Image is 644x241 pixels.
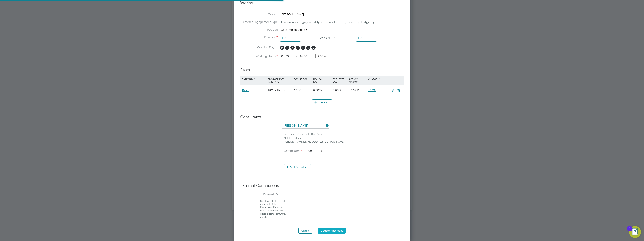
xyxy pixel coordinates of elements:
span: Gate Person (Zone 5) [281,28,308,32]
input: Search for... [282,123,329,129]
span: 9.00hrs [315,54,327,58]
label: Duration [240,35,278,39]
label: Working Hours [240,54,278,58]
label: Commission [284,149,302,153]
input: Select one [280,35,301,42]
span: 19.28 [368,88,376,92]
span: ( + 0 ) [330,36,337,40]
span: M [280,46,284,50]
span: T [296,46,300,50]
div: Net Temps Limited [284,136,404,140]
span: T [285,46,289,50]
span: S [311,46,316,50]
span: 53.02 [349,88,356,92]
div: [PERSON_NAME][EMAIL_ADDRESS][DOMAIN_NAME] [284,140,404,144]
button: Add Rate [312,99,332,105]
label: Working Days [240,46,278,50]
span: Use this field to export it as part of the Placements Report and use it to connect with other ext... [260,200,286,218]
div: PAYE - Hourly [267,85,293,96]
label: Position [240,28,278,32]
span: W [290,46,295,50]
span: % [321,149,323,153]
div: 12.60 [293,85,312,96]
div: Engagement/ Rate Type [267,76,293,85]
div: Employer Cost [332,76,348,85]
span: ‐ [295,54,298,58]
span: 47 DAYS [320,37,330,40]
div: Holiday Pay [312,76,332,85]
button: Open Resource Center, 1 new notification [629,226,641,238]
input: 17:00 [298,53,313,60]
label: Worker [240,12,278,16]
li: 1. [240,123,404,132]
div: Charge (£) [367,76,390,82]
h3: Worker [240,0,404,9]
h3: Rates [240,64,404,73]
span: 0.00 [313,88,319,92]
div: Pay Rate (£) [293,76,312,82]
button: Cancel [298,228,312,234]
span: Basic [242,88,249,92]
span: This worker's Engagement Type has not been registered by its Agency. [281,20,375,24]
div: Agency Markup [348,76,367,85]
button: Add Consultant [284,164,311,170]
h3: Consultants [240,114,404,120]
div: Rate Name [241,76,267,82]
span: S [306,46,310,50]
input: 08:00 [280,53,294,60]
span: 0.00 [333,88,339,92]
div: 1 [629,229,630,233]
span: [PERSON_NAME] [281,13,304,16]
span: F [301,46,305,50]
div: Recruitment Consultant - Blue Collar [284,132,404,136]
label: External ID [240,193,278,197]
input: Select one [356,35,377,42]
label: Worker Engagement Type [240,20,278,24]
h3: External Connections [240,183,404,188]
button: Update Placement [318,228,346,234]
